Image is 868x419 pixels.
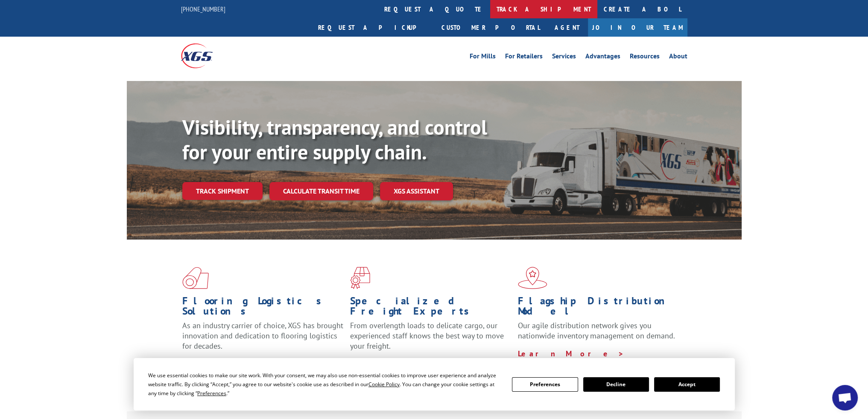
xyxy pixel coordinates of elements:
[435,18,546,37] a: Customer Portal
[148,371,502,398] div: We use essential cookies to make our site work. With your consent, we may also use non-essential ...
[552,53,576,62] a: Services
[654,377,720,392] button: Accept
[350,296,511,321] h1: Specialized Freight Experts
[832,385,858,410] div: Open chat
[546,18,588,37] a: Agent
[669,53,687,62] a: About
[380,182,453,200] a: XGS ASSISTANT
[518,321,675,341] span: Our agile distribution network gives you nationwide inventory management on demand.
[134,358,735,410] div: Cookie Consent Prompt
[182,182,263,200] a: Track shipment
[518,349,624,358] a: Learn More >
[588,18,687,37] a: Join Our Team
[182,296,344,321] h1: Flooring Logistics Solutions
[182,321,343,351] span: As an industry carrier of choice, XGS has brought innovation and dedication to flooring logistics...
[505,53,543,62] a: For Retailers
[350,321,511,358] p: From overlength loads to delicate cargo, our experienced staff knows the best way to move your fr...
[518,267,547,289] img: xgs-icon-flagship-distribution-model-red
[312,18,435,37] a: Request a pickup
[269,182,373,200] a: Calculate transit time
[182,267,209,289] img: xgs-icon-total-supply-chain-intelligence-red
[583,377,649,392] button: Decline
[512,377,578,392] button: Preferences
[470,53,496,62] a: For Mills
[585,53,620,62] a: Advantages
[518,296,679,321] h1: Flagship Distribution Model
[368,381,400,388] span: Cookie Policy
[197,390,226,397] span: Preferences
[630,53,660,62] a: Resources
[181,5,225,13] a: [PHONE_NUMBER]
[350,267,370,289] img: xgs-icon-focused-on-flooring-red
[182,114,487,165] b: Visibility, transparency, and control for your entire supply chain.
